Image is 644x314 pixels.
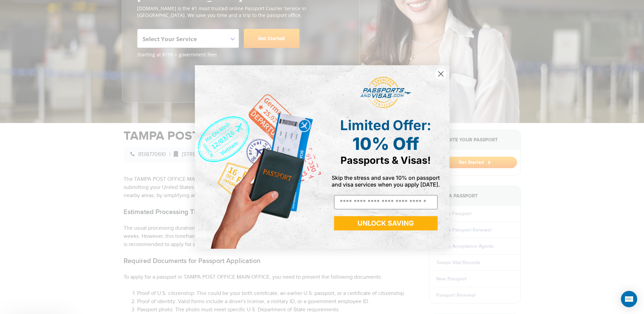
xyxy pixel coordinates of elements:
span: Limited Offer: [340,117,431,134]
span: Skip the stress and save 10% on passport and visa services when you apply [DATE]. [332,174,440,188]
button: Close dialog [435,68,447,80]
span: 10% Off [352,134,419,154]
div: Open Intercom Messenger [621,291,637,307]
img: passports and visas [360,77,411,109]
span: Passports & Visas! [341,154,431,166]
img: de9cda0d-0715-46ca-9a25-073762a91ba7.png [195,65,322,249]
button: UNLOCK SAVING [334,216,438,230]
